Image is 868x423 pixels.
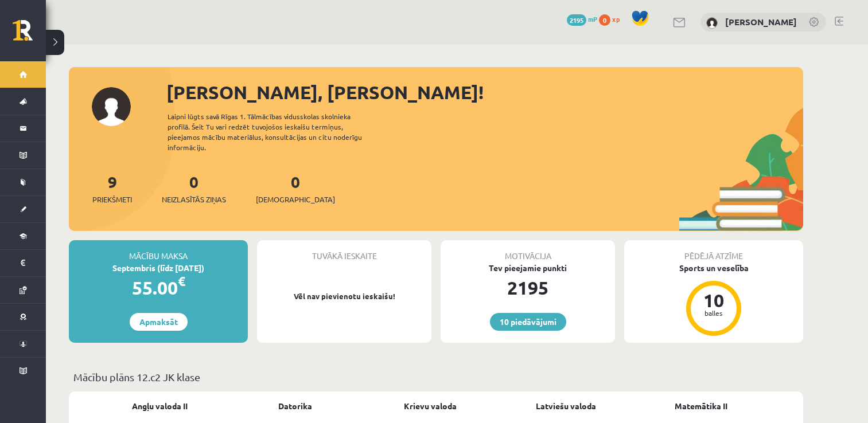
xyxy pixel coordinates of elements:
[588,14,597,23] span: mP
[132,400,188,412] a: Angļu valoda II
[441,240,615,262] div: Motivācija
[706,17,718,29] img: Linda Zemīte
[441,274,615,301] div: 2195
[696,291,731,310] div: 10
[612,14,620,23] span: xp
[92,194,132,205] span: Priekšmeti
[92,171,132,205] a: 9Priekšmeti
[536,400,596,412] a: Latviešu valoda
[178,273,185,289] span: €
[130,313,188,331] a: Apmaksāt
[441,262,615,274] div: Tev pieejamie punkti
[490,313,566,331] a: 10 piedāvājumi
[73,369,799,385] p: Mācību plāns 12.c2 JK klase
[256,194,335,205] span: [DEMOGRAPHIC_DATA]
[624,240,803,262] div: Pēdējā atzīme
[166,79,803,106] div: [PERSON_NAME], [PERSON_NAME]!
[69,274,248,301] div: 55.00
[599,14,610,26] span: 0
[162,194,226,205] span: Neizlasītās ziņas
[13,20,46,49] a: Rīgas 1. Tālmācības vidusskola
[599,14,625,23] a: 0 xp
[168,111,382,152] div: Laipni lūgts savā Rīgas 1. Tālmācības vidusskolas skolnieka profilā. Šeit Tu vari redzēt tuvojošo...
[263,291,426,302] p: Vēl nav pievienotu ieskaišu!
[162,171,226,205] a: 0Neizlasītās ziņas
[624,262,803,338] a: Sports un veselība 10 balles
[69,240,248,262] div: Mācību maksa
[567,14,586,26] span: 2195
[675,400,727,412] a: Matemātika II
[256,171,335,205] a: 0[DEMOGRAPHIC_DATA]
[696,310,731,316] div: balles
[404,400,457,412] a: Krievu valoda
[69,262,248,274] div: Septembris (līdz [DATE])
[257,240,431,262] div: Tuvākā ieskaite
[567,14,597,23] a: 2195 mP
[278,400,312,412] a: Datorika
[725,16,797,28] a: [PERSON_NAME]
[624,262,803,274] div: Sports un veselība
